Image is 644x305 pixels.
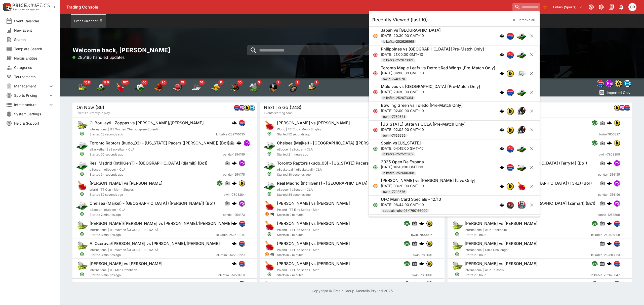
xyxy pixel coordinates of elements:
span: New Event [14,28,54,33]
button: Imported Only [597,88,632,96]
img: table_tennis.png [76,180,88,191]
img: tennis.png [452,220,463,231]
img: table_tennis.png [264,200,275,211]
svg: Closed [373,90,378,95]
img: bwin.png [507,70,513,77]
span: 10 [237,80,243,85]
span: Started 28 seconds ago [90,132,216,137]
span: 11 [218,80,224,85]
span: 16 [198,80,205,85]
img: logo-cerberus.svg [232,241,237,246]
svg: Open [80,131,84,136]
span: Events currently in play [76,111,110,116]
span: 168 [83,80,91,85]
h6: A. Ozerova/[PERSON_NAME] vs [PERSON_NAME]/[PERSON_NAME] [90,241,220,246]
input: search [247,45,448,55]
div: pandascore [619,105,625,111]
img: logo-cerberus.svg [232,261,237,266]
img: volleyball [211,82,221,92]
h6: [PERSON_NAME] vs [PERSON_NAME] [465,241,538,246]
span: Management [14,83,48,89]
h6: [PERSON_NAME] vs [PERSON_NAME] [277,120,350,126]
span: Sports Pricing [14,93,48,98]
span: lclkafka-252673021 [381,58,415,63]
span: lclkafka-252708220 [216,252,245,258]
img: lclkafka.png [624,105,630,110]
img: tennis [77,82,87,92]
img: soccer.png [516,144,527,154]
h2: Welcome back, [PERSON_NAME] [72,46,257,54]
h6: O. Boullay/L. Zoppas vs [PERSON_NAME]/[PERSON_NAME] [90,120,204,126]
p: [DATE] 04:45:00 GMT+10 [381,146,424,151]
img: esports [134,82,144,92]
img: tennis.png [452,281,463,292]
span: lclkafka-252626868 [381,39,416,44]
span: International | ITF Women Cherboug-en-Cotentin [90,127,159,131]
img: bwin.png [614,120,620,126]
div: Badminton [249,82,259,92]
div: Ice Hockey [192,82,202,92]
div: Event type filters [596,78,632,88]
img: pricekinetics.png [507,202,513,208]
svg: Suspended [373,33,378,38]
img: logo-cerberus.svg [236,140,242,145]
img: soccer.png [516,50,527,60]
img: Sportsbook Management [13,8,40,11]
h6: Milan (T3RZ) - PSG (Sava) (Bo1) [90,281,150,286]
div: cerberus [499,33,504,38]
button: Notifications [617,3,626,12]
img: logo-cerberus.svg [607,221,612,226]
img: pandascore.png [239,281,245,286]
img: pandascore.png [614,160,620,166]
h6: Philippines vs [GEOGRAPHIC_DATA] [Pre-Match Only] [381,46,484,52]
h6: [PERSON_NAME] vs [PERSON_NAME] [465,281,538,286]
h6: [PERSON_NAME] vs [PERSON_NAME] [277,241,350,246]
h5: Next To Go (248) [264,105,302,110]
div: bwin [244,105,250,111]
div: cerberus [607,120,612,125]
img: golf.png [516,162,527,172]
img: lclkafka.png [234,105,239,110]
img: lclkafka.png [507,52,513,58]
h6: Chelsea (Majkel) - [GEOGRAPHIC_DATA] ([PERSON_NAME]) (Bo1) [90,201,215,206]
h6: Real Madrid (Int1liGenT) - [GEOGRAPHIC_DATA] (djamik) (Bo1) [90,161,208,166]
button: Remove all [509,16,538,24]
button: Select Tenant [550,3,586,11]
span: Event Calendar [14,18,54,24]
img: tennis.png [76,120,88,131]
span: 107 [121,80,129,85]
div: Tennis [77,82,87,92]
div: betradar [624,80,631,87]
div: bwin [614,140,620,146]
div: Table Tennis [115,82,125,92]
svg: Closed [373,71,378,76]
span: bwin-7769526 [381,133,408,138]
img: esports.png [76,200,88,211]
span: panda-1254196 [598,192,620,197]
div: Tv Specials [268,82,278,92]
img: pandascore.png [614,180,620,186]
img: cricket [306,82,316,92]
img: logo-cerberus.svg [232,281,237,286]
div: bwin [506,126,513,133]
div: bwin [506,70,513,77]
h6: Toronto Maple Leafs vs Detroit Red Wings [Pre-Match Only] [381,65,495,71]
h6: Toronto Raptors (kudo_03) - [US_STATE] Pacers ([PERSON_NAME]) (Bo1) [90,140,229,146]
div: cerberus [499,109,504,114]
svg: Closed [373,52,378,57]
svg: Open [267,151,272,156]
p: [DATE] 04:08:00 GMT+10 [381,70,495,76]
span: bwin-7801131 [413,252,432,258]
img: pandascore.png [244,140,249,146]
button: Event Calendar [71,14,106,28]
svg: Closed [373,109,378,114]
div: pandascore [239,105,245,111]
img: tennis.png [76,220,88,231]
img: logo-cerberus.svg [607,241,612,246]
span: Help & Support [14,121,54,126]
div: cerberus [236,140,242,145]
img: tennis.png [76,240,88,251]
span: eBasketball | eBasketball - CLA [90,147,134,151]
img: lclkafka.png [614,261,620,266]
div: lclkafka [506,89,513,96]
